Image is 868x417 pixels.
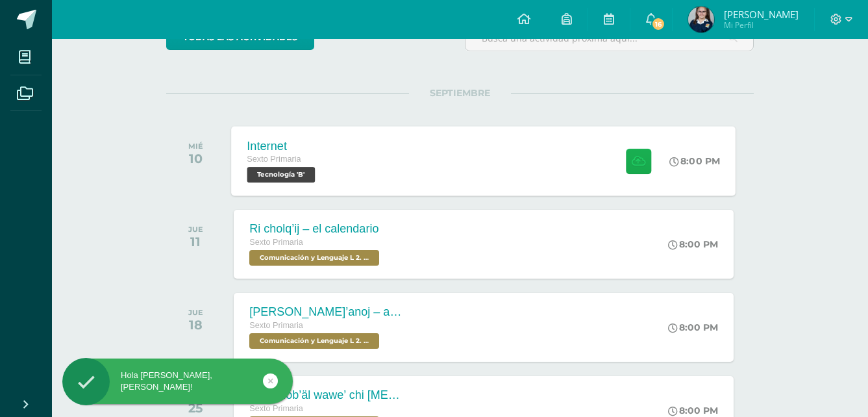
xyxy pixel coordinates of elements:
div: MIÉ [188,142,203,151]
span: Sexto Primaria [247,155,301,164]
span: Sexto Primaria [249,238,303,247]
span: Tecnología 'B' [247,167,316,183]
span: Comunicación y Lenguaje L 2. Segundo Idioma 'B' [249,250,379,266]
img: 807a288c05c53c747c38e2d208274681.png [688,6,714,32]
div: 11 [188,234,203,249]
span: Sexto Primaria [249,404,303,413]
div: 8:00 PM [668,238,718,250]
span: Mi Perfil [724,19,799,31]
div: 8:00 PM [668,405,718,416]
span: Comunicación y Lenguaje L 2. Segundo Idioma 'B' [249,333,379,349]
div: Ri b’anob’äl wawe’ chi [MEDICAL_DATA] kayala’ – las culturas de [GEOGRAPHIC_DATA]. [249,388,405,402]
div: Internet [247,139,319,153]
div: 8:00 PM [670,155,721,167]
div: Hola [PERSON_NAME], [PERSON_NAME]! [62,370,293,393]
div: 18 [188,317,203,333]
div: Ri cholq’ij – el calendario [249,222,382,236]
div: [PERSON_NAME]’anoj – adverbios. [249,305,405,319]
div: JUE [188,308,203,317]
div: 8:00 PM [668,322,718,333]
span: 16 [651,17,665,31]
span: SEPTIEMBRE [409,87,511,99]
div: 10 [188,151,203,166]
span: Sexto Primaria [249,321,303,330]
span: [PERSON_NAME] [724,8,799,21]
div: JUE [188,225,203,234]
